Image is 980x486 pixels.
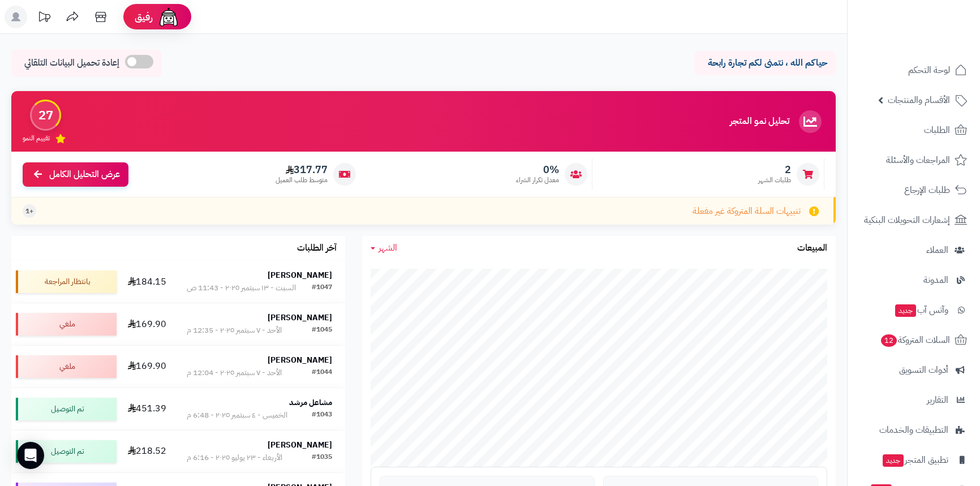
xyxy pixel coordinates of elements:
span: معدل تكرار الشراء [516,175,559,185]
div: Open Intercom Messenger [17,442,44,469]
span: التقارير [927,392,948,408]
a: طلبات الإرجاع [854,177,973,204]
td: 451.39 [121,388,174,430]
span: 0% [516,164,559,176]
span: 12 [881,334,897,347]
span: السلات المتروكة [880,332,950,348]
span: لوحة التحكم [908,62,950,78]
a: تطبيق المتجرجديد [854,446,973,474]
p: حياكم الله ، نتمنى لكم تجارة رابحة [703,57,827,70]
span: 317.77 [276,164,328,176]
span: طلبات الإرجاع [904,182,950,198]
div: الخميس - ٤ سبتمبر ٢٠٢٥ - 6:48 م [187,410,287,421]
a: إشعارات التحويلات البنكية [854,207,973,234]
strong: مشاعل مرشد [289,397,332,408]
h3: المبيعات [797,243,827,253]
strong: [PERSON_NAME] [268,439,332,451]
div: بانتظار المراجعة [16,270,117,293]
a: تحديثات المنصة [30,6,58,31]
strong: [PERSON_NAME] [268,354,332,366]
strong: [PERSON_NAME] [268,269,332,281]
span: تقييم النمو [23,134,50,143]
span: أدوات التسويق [899,362,948,378]
div: الأحد - ٧ سبتمبر ٢٠٢٥ - 12:04 م [187,367,282,379]
span: متوسط طلب العميل [276,175,328,185]
a: أدوات التسويق [854,356,973,384]
span: الطلبات [924,122,950,138]
span: رفيق [135,10,153,24]
div: الأحد - ٧ سبتمبر ٢٠٢٥ - 12:35 م [187,325,282,336]
a: لوحة التحكم [854,57,973,84]
td: 184.15 [121,261,174,303]
a: السلات المتروكة12 [854,326,973,354]
span: تطبيق المتجر [882,452,948,468]
a: وآتس آبجديد [854,296,973,324]
strong: [PERSON_NAME] [268,312,332,324]
img: ai-face.png [157,6,180,28]
h3: آخر الطلبات [297,243,337,253]
a: المراجعات والأسئلة [854,147,973,174]
a: التطبيقات والخدمات [854,416,973,444]
span: المراجعات والأسئلة [886,152,950,168]
a: التقارير [854,386,973,414]
div: تم التوصيل [16,398,117,420]
div: السبت - ١٣ سبتمبر ٢٠٢٥ - 11:43 ص [187,282,296,294]
div: الأربعاء - ٢٣ يوليو ٢٠٢٥ - 6:16 م [187,452,282,463]
div: #1044 [312,367,332,379]
div: #1043 [312,410,332,421]
td: 218.52 [121,431,174,472]
div: #1035 [312,452,332,463]
a: العملاء [854,236,973,264]
span: عرض التحليل الكامل [49,168,120,181]
span: إعادة تحميل البيانات التلقائي [24,57,119,70]
td: 169.90 [121,303,174,345]
div: تم التوصيل [16,440,117,463]
span: الشهر [379,241,397,255]
h3: تحليل نمو المتجر [730,117,789,127]
div: ملغي [16,355,117,378]
span: المدونة [923,272,948,288]
td: 169.90 [121,346,174,388]
span: 2 [758,164,791,176]
span: الأقسام والمنتجات [888,92,950,108]
span: إشعارات التحويلات البنكية [864,212,950,228]
a: الطلبات [854,117,973,144]
span: التطبيقات والخدمات [879,422,948,438]
span: جديد [883,454,904,467]
span: تنبيهات السلة المتروكة غير مفعلة [693,205,801,218]
span: طلبات الشهر [758,175,791,185]
div: #1047 [312,282,332,294]
span: وآتس آب [894,302,948,318]
a: الشهر [371,242,397,255]
span: +1 [25,207,33,216]
a: عرض التحليل الكامل [23,162,128,187]
span: جديد [895,304,916,317]
div: ملغي [16,313,117,336]
div: #1045 [312,325,332,336]
span: العملاء [926,242,948,258]
a: المدونة [854,266,973,294]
